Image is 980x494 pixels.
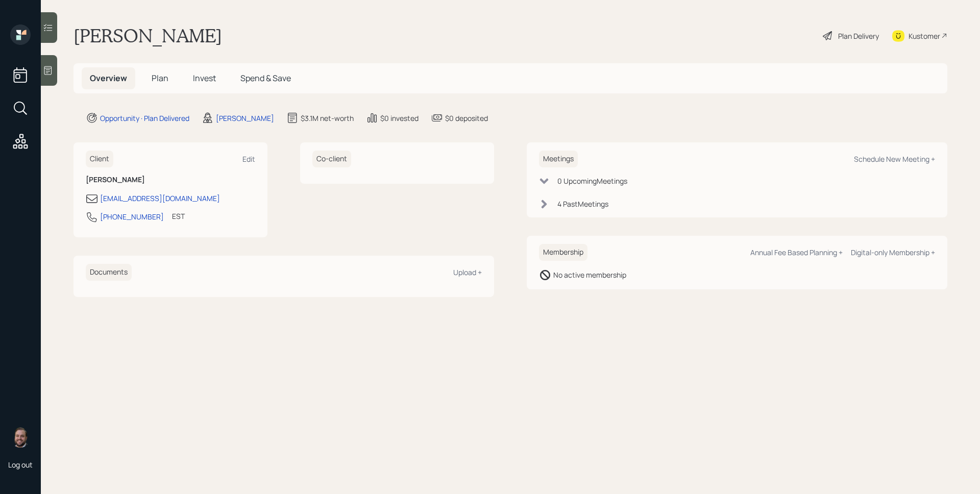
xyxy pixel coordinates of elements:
[838,31,879,41] div: Plan Delivery
[557,199,608,209] div: 4 Past Meeting s
[216,113,274,123] div: [PERSON_NAME]
[8,460,33,470] div: Log out
[152,72,168,84] span: Plan
[553,269,626,280] div: No active membership
[100,193,220,204] div: [EMAIL_ADDRESS][DOMAIN_NAME]
[240,72,291,84] span: Spend & Save
[301,113,354,123] div: $3.1M net-worth
[100,211,164,222] div: [PHONE_NUMBER]
[172,211,185,221] div: EST
[90,72,127,84] span: Overview
[539,244,587,261] h6: Membership
[86,264,132,281] h6: Documents
[86,176,255,184] h6: [PERSON_NAME]
[73,24,222,47] h1: [PERSON_NAME]
[851,248,935,257] div: Digital-only Membership +
[854,154,935,164] div: Schedule New Meeting +
[100,113,189,123] div: Opportunity · Plan Delivered
[86,151,113,167] h6: Client
[445,113,488,123] div: $0 deposited
[557,176,627,186] div: 0 Upcoming Meeting s
[193,72,216,84] span: Invest
[10,427,31,448] img: james-distasi-headshot.png
[539,151,578,167] h6: Meetings
[909,31,940,41] div: Kustomer
[453,267,482,277] div: Upload +
[242,154,255,164] div: Edit
[312,151,351,167] h6: Co-client
[380,113,419,123] div: $0 invested
[750,248,843,257] div: Annual Fee Based Planning +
